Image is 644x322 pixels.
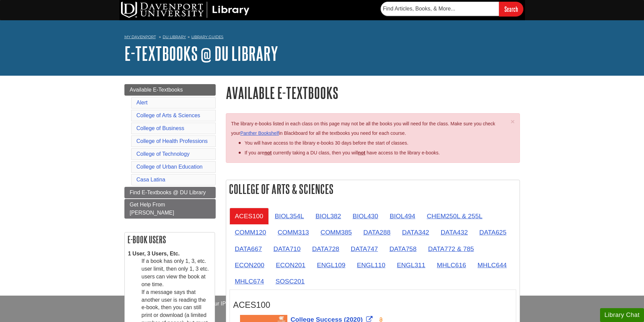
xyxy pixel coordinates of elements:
[347,208,384,224] a: BIOL430
[231,121,495,136] span: The library e-books listed in each class on this page may not be all the books you will need for ...
[124,43,278,64] a: E-Textbooks @ DU Library
[311,257,351,273] a: ENGL109
[600,308,644,322] button: Library Chat
[124,187,216,198] a: Find E-Textbooks @ DU Library
[307,241,344,257] a: DATA728
[381,2,523,16] form: Searches DU Library's articles, books, and more
[423,241,479,257] a: DATA772 & 785
[230,273,269,290] a: MHLC674
[397,224,434,241] a: DATA342
[130,202,174,216] span: Get Help From [PERSON_NAME]
[435,224,473,241] a: DATA432
[124,32,520,43] nav: breadcrumb
[191,34,223,39] a: Library Guides
[315,224,357,241] a: COMM385
[240,130,279,136] a: Panther Bookshelf
[163,34,186,39] a: DU Library
[124,84,216,96] a: Available E-Textbooks
[358,224,396,241] a: DATA288
[352,257,391,273] a: ENGL110
[124,34,156,40] a: My Davenport
[310,208,347,224] a: BIOL382
[226,180,520,198] h2: College of Arts & Sciences
[230,208,269,224] a: ACES100
[499,2,523,16] input: Search
[121,2,249,18] img: DU Library
[431,257,471,273] a: MHLC616
[358,150,365,155] u: not
[474,224,512,241] a: DATA625
[245,150,440,155] span: If you are currently taking a DU class, then you will have access to the library e-books.
[270,257,311,273] a: ECON201
[272,224,314,241] a: COMM313
[421,208,488,224] a: CHEM250L & 255L
[269,208,309,224] a: BIOL354L
[270,273,310,290] a: SOSC201
[137,164,203,170] a: College of Urban Education
[137,177,165,182] a: Casa Latina
[226,84,520,101] h1: Available E-Textbooks
[268,241,306,257] a: DATA710
[230,257,270,273] a: ECON200
[137,100,148,105] a: Alert
[130,190,206,195] span: Find E-Textbooks @ DU Library
[233,300,512,310] h3: ACES100
[381,2,499,16] input: Find Articles, Books, & More...
[245,140,408,146] span: You will have access to the library e-books 30 days before the start of classes.
[125,232,215,247] h2: E-book Users
[137,125,184,131] a: College of Business
[510,118,515,125] button: Close
[510,118,515,125] span: ×
[124,199,216,219] a: Get Help From [PERSON_NAME]
[137,151,190,157] a: College of Technology
[130,87,183,93] span: Available E-Textbooks
[264,150,272,155] strong: not
[128,250,211,258] dt: 1 User, 3 Users, Etc.
[137,138,208,144] a: College of Health Professions
[472,257,512,273] a: MHLC644
[384,241,422,257] a: DATA758
[391,257,431,273] a: ENGL311
[230,241,267,257] a: DATA667
[137,113,200,118] a: College of Arts & Sciences
[230,224,272,241] a: COMM120
[384,208,421,224] a: BIOL494
[345,241,383,257] a: DATA747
